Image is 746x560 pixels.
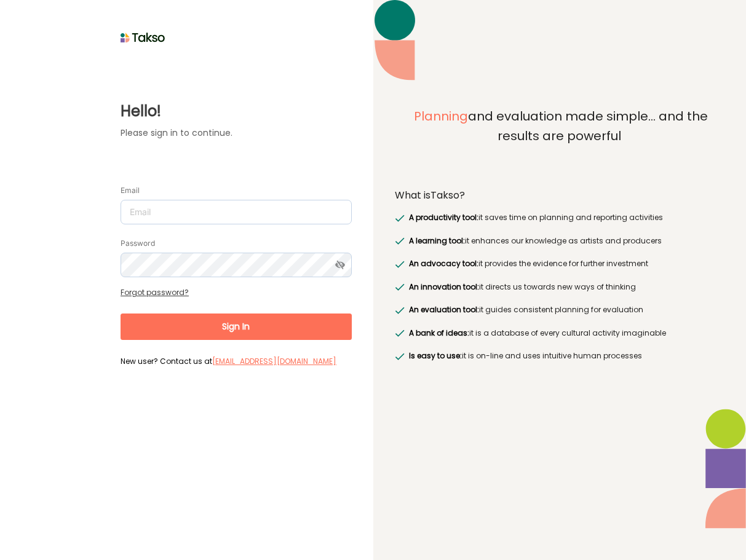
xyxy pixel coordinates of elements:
span: Is easy to use: [409,350,462,361]
span: Planning [414,108,468,125]
label: it saves time on planning and reporting activities [407,211,663,224]
label: Password [121,239,155,248]
label: it provides the evidence for further investment [407,258,648,270]
span: Takso? [431,188,465,202]
input: Email [121,200,352,224]
span: A productivity tool: [409,212,478,223]
img: greenRight [395,261,405,268]
a: [EMAIL_ADDRESS][DOMAIN_NAME] [212,356,336,366]
img: greenRight [395,283,405,291]
label: and evaluation made simple... and the results are powerful [395,107,725,173]
label: it enhances our knowledge as artists and producers [407,235,662,247]
span: An advocacy tool: [409,258,478,269]
span: An evaluation tool: [409,304,479,315]
span: An innovation tool: [409,282,479,292]
a: Forgot password? [121,287,189,298]
img: greenRight [395,237,405,245]
label: New user? Contact us at [121,355,352,366]
label: Hello! [121,100,352,122]
span: A learning tool: [409,235,465,246]
label: it is on-line and uses intuitive human processes [407,350,642,362]
span: A bank of ideas: [409,328,469,338]
label: Please sign in to continue. [121,127,352,140]
label: [EMAIL_ADDRESS][DOMAIN_NAME] [212,355,336,368]
img: greenRight [395,215,405,222]
img: greenRight [395,307,405,314]
label: it is a database of every cultural activity imaginable [407,327,666,339]
img: taksoLoginLogo [121,28,165,47]
img: greenRight [395,353,405,360]
label: Email [121,186,140,195]
label: What is [395,189,465,202]
img: greenRight [395,329,405,337]
label: it directs us towards new ways of thinking [407,281,636,293]
button: Sign In [121,314,352,340]
label: it guides consistent planning for evaluation [407,304,643,316]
